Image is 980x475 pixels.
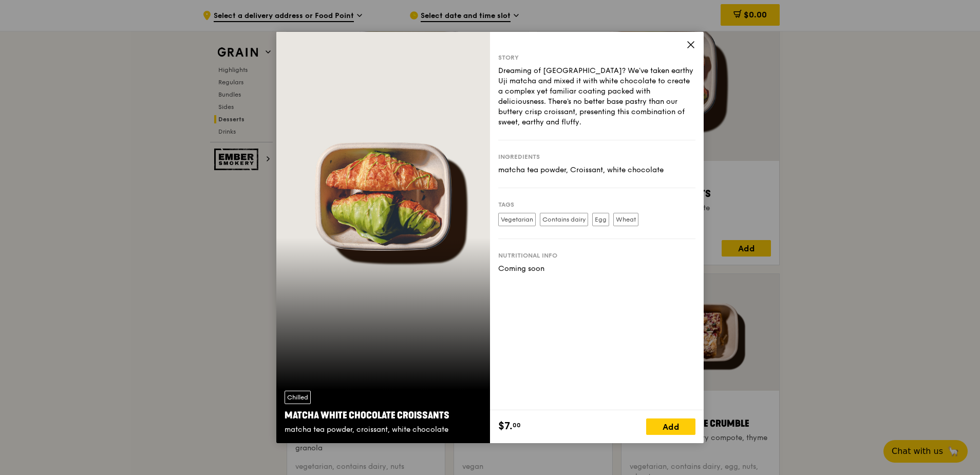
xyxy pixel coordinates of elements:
div: Story [498,53,695,62]
span: $7. [498,418,513,434]
div: Dreaming of [GEOGRAPHIC_DATA]? We've taken earthy Uji matcha and mixed it with white chocolate to... [498,66,695,127]
label: Vegetarian [498,213,536,226]
div: Add [646,418,695,435]
label: Contains dairy [540,213,588,226]
label: Wheat [613,213,638,226]
div: matcha tea powder, croissant, white chocolate [285,425,482,435]
div: Ingredients [498,153,695,161]
span: 00 [513,421,521,429]
label: Egg [592,213,609,226]
div: matcha tea powder, Croissant, white chocolate [498,165,695,175]
div: Nutritional info [498,251,695,260]
div: Coming soon [498,264,695,274]
div: Tags [498,200,695,209]
div: Matcha White Chocolate Croissants [285,408,482,423]
div: Chilled [285,391,311,404]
